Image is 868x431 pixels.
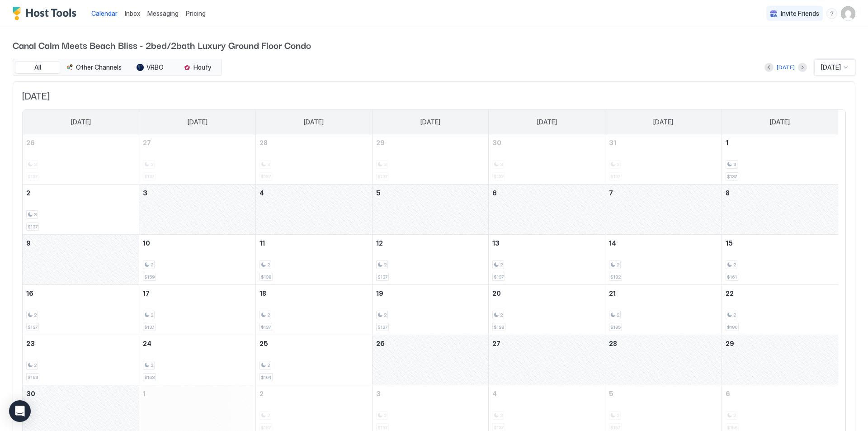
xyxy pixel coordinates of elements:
span: 17 [143,289,150,297]
td: October 26, 2025 [23,134,139,185]
span: Inbox [125,9,140,17]
button: All [15,61,60,74]
span: [DATE] [653,118,673,126]
span: 23 [26,340,35,347]
span: $185 [610,324,621,330]
span: 31 [609,139,616,147]
a: December 2, 2025 [256,385,372,402]
span: 6 [726,390,730,398]
td: November 15, 2025 [722,235,838,285]
a: October 31, 2025 [605,134,722,151]
a: Inbox [125,9,140,18]
div: User profile [841,6,855,21]
span: 2 [733,312,736,318]
a: October 27, 2025 [139,134,255,151]
span: 18 [259,289,266,297]
span: $137 [727,174,737,180]
span: Calendar [91,9,118,17]
a: November 23, 2025 [23,335,139,352]
span: $163 [28,374,38,380]
span: VRBO [146,63,164,71]
a: November 5, 2025 [373,185,489,201]
span: [DATE] [304,118,324,126]
span: $137 [494,274,504,280]
a: November 7, 2025 [605,185,722,201]
td: November 14, 2025 [605,235,722,285]
a: Monday [179,110,217,134]
a: October 30, 2025 [489,134,605,151]
a: Tuesday [295,110,333,134]
a: Wednesday [411,110,449,134]
span: 12 [376,239,383,247]
a: October 28, 2025 [256,134,372,151]
td: November 29, 2025 [722,335,838,385]
span: 28 [609,340,617,347]
td: November 22, 2025 [722,285,838,335]
span: [DATE] [71,118,91,126]
a: November 8, 2025 [722,185,838,201]
span: Houfy [193,63,211,71]
a: Host Tools Logo [13,7,80,20]
a: November 17, 2025 [139,285,255,302]
a: Thursday [528,110,566,134]
a: Sunday [62,110,100,134]
span: 19 [376,289,383,297]
button: Other Channels [62,61,126,74]
span: $137 [28,224,38,230]
span: 27 [492,340,500,347]
button: VRBO [127,61,173,74]
span: 2 [267,362,270,368]
a: November 19, 2025 [373,285,489,302]
span: All [34,63,41,71]
span: [DATE] [188,118,208,126]
td: November 9, 2025 [23,235,139,285]
td: October 31, 2025 [605,134,722,185]
a: December 6, 2025 [722,385,838,402]
span: 2 [267,262,270,268]
span: 30 [492,139,501,147]
span: 2 [617,312,619,318]
td: November 4, 2025 [255,185,372,235]
span: [DATE] [821,63,841,71]
a: December 5, 2025 [605,385,722,402]
span: 14 [609,239,616,247]
a: November 20, 2025 [489,285,605,302]
td: October 29, 2025 [372,134,489,185]
td: November 13, 2025 [489,235,605,285]
span: [DATE] [420,118,440,126]
span: 4 [259,189,264,197]
span: 30 [26,390,35,398]
span: 6 [492,189,497,197]
span: 3 [376,390,381,398]
span: 1 [143,390,146,398]
td: November 28, 2025 [605,335,722,385]
a: November 22, 2025 [722,285,838,302]
span: 2 [151,262,153,268]
span: 28 [259,139,268,147]
a: November 24, 2025 [139,335,255,352]
a: November 9, 2025 [23,235,139,251]
a: Calendar [91,9,118,18]
a: November 2, 2025 [23,185,139,201]
span: 24 [143,340,151,347]
span: 15 [726,239,733,247]
a: November 13, 2025 [489,235,605,251]
td: November 5, 2025 [372,185,489,235]
span: 11 [259,239,265,247]
span: $159 [144,274,155,280]
span: 2 [267,312,270,318]
button: [DATE] [775,62,796,73]
a: November 26, 2025 [373,335,489,352]
span: 25 [259,340,268,347]
span: $137 [377,324,387,330]
span: 7 [609,189,613,197]
span: 29 [376,139,385,147]
a: November 4, 2025 [256,185,372,201]
a: November 6, 2025 [489,185,605,201]
span: 5 [609,390,613,398]
span: 3 [733,161,736,167]
td: November 26, 2025 [372,335,489,385]
span: 2 [34,312,37,318]
span: 3 [143,189,147,197]
td: November 20, 2025 [489,285,605,335]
